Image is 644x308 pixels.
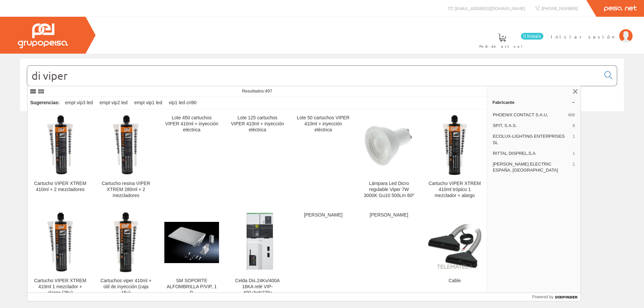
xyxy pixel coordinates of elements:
[356,110,422,206] a: Lámpara Led Dicro regulable Viper 7W 3000K Gu10 500Lm 60º Lámpara Led Dicro regulable Viper 7W 30...
[225,110,290,206] a: Lote 125 cartuchos VIPER 410ml + inyección eléctrica
[62,97,96,109] div: empt vip3 led
[18,23,68,48] img: Grupo Peisa
[33,181,88,193] div: Cartucho VIPER XTREM 410ml + 2 mezcladores
[28,98,61,108] div: Sugerencias:
[479,43,525,50] span: Pedido actual
[362,212,416,218] div: [PERSON_NAME]
[573,161,575,173] span: 1
[164,278,219,296] div: SM SOPORTE ALFOMBRILLA P/VIP, 1 P.
[20,120,624,125] div: © Grupo Peisa
[159,207,224,304] a: SM SOPORTE ALFOMBRILLA P/VIP, 1 P. SM SOPORTE ALFOMBRILLA P/VIP, 1 P.
[230,278,285,296] div: Celda Dis.24Kv/400A 16KA relé VIP-400+bob220v
[296,115,351,133] div: Lote 50 cartuchos VIPER 410ml + inyección eléctrica
[551,33,616,40] span: Iniciar sesión
[33,278,88,296] div: Cartucho VIPER XTREM 410ml 1 mezclador + alargo (25u)
[93,207,159,304] a: Cartuchos viper 410ml + útil de inyección (caja 15u) Cartuchos viper 410ml + útil de inyección (c...
[113,212,138,272] img: Cartuchos viper 410ml + útil de inyección (caja 15u)
[296,212,351,218] div: [PERSON_NAME]
[532,294,553,300] span: Powered by
[493,133,570,145] span: ECOLUX-LIGHTING ENTERPRISES SL
[487,97,581,108] a: Fabricante
[28,110,93,206] a: Cartucho VIPER XTREM 410ml + 2 mezcladores Cartucho VIPER XTREM 410ml + 2 mezcladores
[422,110,487,206] a: Cartucho VIPER XTREM 410ml trópico 1 mezclador + alargo Cartucho VIPER XTREM 410ml trópico 1 mezc...
[427,181,482,199] div: Cartucho VIPER XTREM 410ml trópico 1 mezclador + alargo
[93,110,159,206] a: Cartucho resina VIPER XTREM 280ml + 2 mezcladores Cartucho resina VIPER XTREM 280ml + 2 mezcladores
[47,212,74,272] img: Cartucho VIPER XTREM 410ml 1 mezclador + alargo (25u)
[47,115,74,175] img: Cartucho VIPER XTREM 410ml + 2 mezcladores
[356,207,422,304] a: [PERSON_NAME]
[422,207,487,304] a: Cable Cable
[541,5,578,11] span: [PHONE_NUMBER]
[131,97,165,109] div: empt vip1 led
[27,66,600,86] input: Buscar...
[225,207,290,304] a: Celda Dis.24Kv/400A 16KA relé VIP-400+bob220v Celda Dis.24Kv/400A 16KA relé VIP-400+bob220v
[454,5,525,11] span: [EMAIL_ADDRESS][DOMAIN_NAME]
[166,97,199,109] div: vip1 led cri90
[236,212,279,272] img: Celda Dis.24Kv/400A 16KA relé VIP-400+bob220v
[493,123,570,129] span: SPIT, S.A.S.
[362,118,416,172] img: Lámpara Led Dicro regulable Viper 7W 3000K Gu10 500Lm 60º
[164,222,219,263] img: SM SOPORTE ALFOMBRILLA P/VIP, 1 P.
[112,115,140,175] img: Cartucho resina VIPER XTREM 280ml + 2 mezcladores
[164,115,219,133] div: Lote 450 cartuchos VIPER 410ml + inyección eléctrica
[265,88,272,94] span: 497
[551,28,633,34] a: Iniciar sesión
[97,97,130,109] div: empt vip2 led
[493,150,570,157] span: RITTAL DISPREL,S.A.
[568,112,575,118] span: 486
[99,181,153,199] div: Cartucho resina VIPER XTREM 280ml + 2 mezcladores
[493,112,565,118] span: PHOENIX CONTACT S.A.U,
[28,207,93,304] a: Cartucho VIPER XTREM 410ml 1 mezclador + alargo (25u) Cartucho VIPER XTREM 410ml 1 mezclador + al...
[521,33,543,40] span: 0 línea/s
[290,110,356,206] a: Lote 50 cartuchos VIPER 410ml + inyección eléctrica
[573,133,575,145] span: 1
[493,161,570,173] span: [PERSON_NAME] ELECTRIC ESPAÑA, [GEOGRAPHIC_DATA]
[442,115,467,175] img: Cartucho VIPER XTREM 410ml trópico 1 mezclador + alargo
[230,115,285,133] div: Lote 125 cartuchos VIPER 410ml + inyección eléctrica
[99,278,153,296] div: Cartuchos viper 410ml + útil de inyección (caja 15u)
[242,88,272,94] span: Resultados:
[573,123,575,129] span: 8
[290,207,356,304] a: [PERSON_NAME]
[532,293,581,301] a: Powered by
[362,181,416,199] div: Lámpara Led Dicro regulable Viper 7W 3000K Gu10 500Lm 60º
[427,278,482,284] div: Cable
[159,110,224,206] a: Lote 450 cartuchos VIPER 410ml + inyección eléctrica
[427,215,482,270] img: Cable
[573,150,575,157] span: 1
